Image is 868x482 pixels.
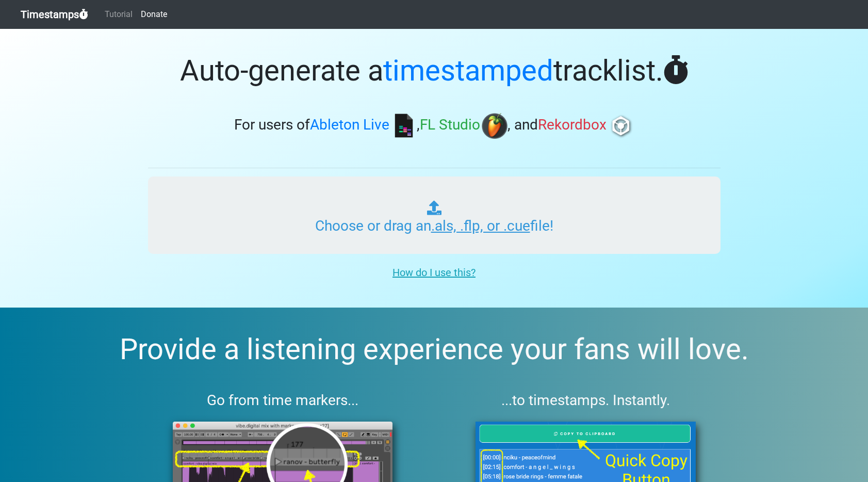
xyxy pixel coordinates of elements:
[392,266,476,279] u: How do I use this?
[148,392,418,409] h3: Go from time markers...
[420,117,480,134] span: FL Studio
[101,4,137,25] a: Tutorial
[25,332,843,367] h2: Provide a listening experience your fans will love.
[21,4,88,25] a: Timestamps
[608,113,634,139] img: rb.png
[383,54,553,88] span: timestamped
[391,113,417,139] img: ableton.png
[538,117,607,134] span: Rekordbox
[148,113,720,139] h3: For users of , , and
[451,392,720,409] h3: ...to timestamps. Instantly.
[137,4,171,25] a: Donate
[148,54,720,88] h1: Auto-generate a tracklist.
[310,117,389,134] span: Ableton Live
[482,113,507,139] img: fl.png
